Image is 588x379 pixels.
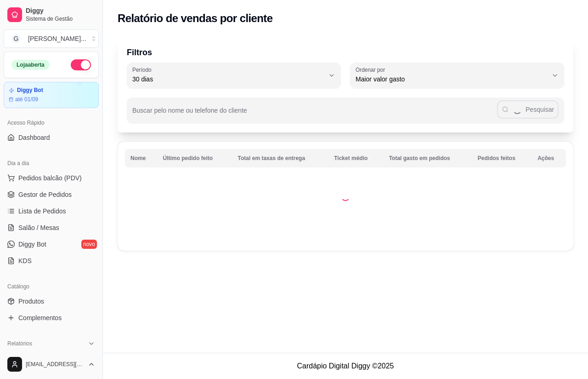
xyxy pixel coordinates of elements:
[4,130,99,145] a: Dashboard
[18,223,59,232] span: Salão / Mesas
[4,29,99,48] button: Select a team
[18,313,62,322] span: Complementos
[127,63,341,88] button: Período30 dias
[356,75,548,84] span: Maior valor gasto
[4,204,99,218] a: Lista de Pedidos
[4,156,99,171] div: Dia a dia
[11,60,50,70] div: Loja aberta
[4,220,99,235] a: Salão / Mesas
[18,133,50,142] span: Dashboard
[132,66,154,74] label: Período
[4,310,99,325] a: Complementos
[18,240,46,249] span: Diggy Bot
[132,109,497,119] input: Buscar pelo nome ou telefone do cliente
[341,192,350,201] div: Loading
[26,361,84,368] span: [EMAIL_ADDRESS][DOMAIN_NAME]
[26,15,95,23] span: Sistema de Gestão
[15,96,38,103] article: até 01/09
[11,34,21,43] span: G
[4,171,99,185] button: Pedidos balcão (PDV)
[103,353,588,379] footer: Cardápio Digital Diggy © 2025
[28,34,86,43] div: [PERSON_NAME] ...
[4,253,99,268] a: KDS
[18,207,66,216] span: Lista de Pedidos
[356,66,388,74] label: Ordenar por
[17,87,43,94] article: Diggy Bot
[4,353,99,375] button: [EMAIL_ADDRESS][DOMAIN_NAME]
[18,190,72,199] span: Gestor de Pedidos
[4,237,99,252] a: Diggy Botnovo
[4,115,99,130] div: Acesso Rápido
[4,4,99,26] a: DiggySistema de Gestão
[26,7,95,15] span: Diggy
[18,297,44,306] span: Produtos
[132,75,324,84] span: 30 dias
[18,256,32,265] span: KDS
[18,173,82,183] span: Pedidos balcão (PDV)
[350,63,564,88] button: Ordenar porMaior valor gasto
[4,82,99,108] a: Diggy Botaté 01/09
[4,294,99,309] a: Produtos
[4,187,99,202] a: Gestor de Pedidos
[118,11,273,26] h2: Relatório de vendas por cliente
[4,279,99,294] div: Catálogo
[127,46,564,59] p: Filtros
[71,59,91,70] button: Alterar Status
[7,340,32,347] span: Relatórios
